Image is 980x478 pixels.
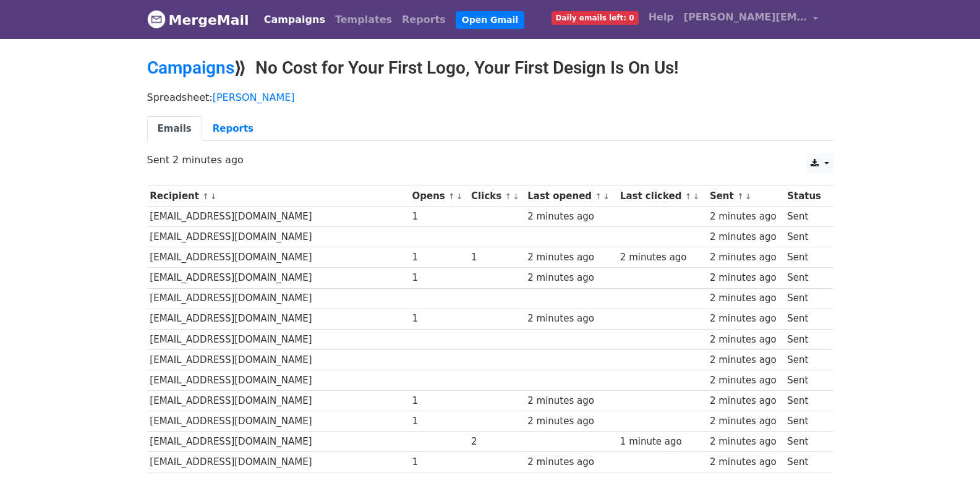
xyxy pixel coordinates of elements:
div: 1 [412,210,465,224]
div: 2 minutes ago [527,312,614,326]
div: 2 minutes ago [710,414,782,429]
a: ↓ [513,192,519,201]
h2: ⟫ No Cost for Your First Logo, Your First Design Is On Us! [147,58,833,79]
div: 2 [471,435,522,449]
a: Campaigns [147,58,234,78]
div: 1 [412,455,465,469]
a: Reports [397,7,451,32]
div: 2 minutes ago [710,271,782,285]
a: Reports [202,116,264,142]
div: 2 minutes ago [527,210,614,224]
div: 2 minutes ago [710,394,782,408]
div: 2 minutes ago [527,414,614,429]
a: ↓ [745,192,752,201]
div: 2 minutes ago [527,394,614,408]
div: 1 [412,312,465,326]
td: [EMAIL_ADDRESS][DOMAIN_NAME] [147,452,409,472]
a: ↑ [448,192,455,201]
div: 2 minutes ago [710,312,782,326]
a: ↓ [603,192,610,201]
p: Sent 2 minutes ago [147,153,833,166]
th: Recipient [147,186,409,207]
a: Campaigns [259,7,330,32]
a: ↓ [456,192,463,201]
td: [EMAIL_ADDRESS][DOMAIN_NAME] [147,370,409,390]
div: 1 minute ago [620,435,704,449]
td: [EMAIL_ADDRESS][DOMAIN_NAME] [147,207,409,227]
div: 2 minutes ago [710,291,782,305]
a: Help [644,5,679,30]
div: 2 minutes ago [710,435,782,449]
div: 2 minutes ago [527,250,614,265]
div: 2 minutes ago [527,455,614,469]
div: 2 minutes ago [710,210,782,224]
div: 2 minutes ago [710,333,782,347]
th: Last clicked [617,186,707,207]
div: 2 minutes ago [710,353,782,367]
td: [EMAIL_ADDRESS][DOMAIN_NAME] [147,227,409,247]
span: [PERSON_NAME][EMAIL_ADDRESS][DOMAIN_NAME] [684,10,807,25]
div: 1 [412,414,465,429]
div: 1 [471,250,522,265]
td: Sent [784,247,827,268]
td: Sent [784,349,827,370]
div: 2 minutes ago [620,250,704,265]
td: Sent [784,411,827,432]
p: Spreadsheet: [147,91,833,104]
a: ↑ [202,192,209,201]
a: [PERSON_NAME] [213,92,295,103]
td: Sent [784,391,827,411]
th: Clicks [468,186,524,207]
td: [EMAIL_ADDRESS][DOMAIN_NAME] [147,247,409,268]
a: ↓ [692,192,699,201]
a: MergeMail [147,7,249,33]
td: [EMAIL_ADDRESS][DOMAIN_NAME] [147,268,409,288]
td: Sent [784,288,827,309]
a: ↑ [505,192,511,201]
td: Sent [784,309,827,329]
th: Status [784,186,827,207]
a: Templates [330,7,397,32]
div: 2 minutes ago [710,230,782,244]
a: Emails [147,116,202,142]
a: ↓ [210,192,217,201]
td: [EMAIL_ADDRESS][DOMAIN_NAME] [147,349,409,370]
a: Open Gmail [456,11,524,29]
div: 2 minutes ago [710,373,782,388]
a: ↑ [685,192,692,201]
td: Sent [784,370,827,390]
div: 2 minutes ago [710,455,782,469]
td: Sent [784,432,827,452]
td: Sent [784,207,827,227]
td: [EMAIL_ADDRESS][DOMAIN_NAME] [147,329,409,349]
td: Sent [784,329,827,349]
td: Sent [784,268,827,288]
td: Sent [784,227,827,247]
th: Sent [707,186,784,207]
td: [EMAIL_ADDRESS][DOMAIN_NAME] [147,288,409,309]
div: 2 minutes ago [527,271,614,285]
a: ↑ [737,192,744,201]
div: 1 [412,394,465,408]
a: Daily emails left: 0 [547,5,644,30]
div: 1 [412,271,465,285]
td: [EMAIL_ADDRESS][DOMAIN_NAME] [147,309,409,329]
img: MergeMail logo [147,10,166,28]
td: [EMAIL_ADDRESS][DOMAIN_NAME] [147,391,409,411]
td: Sent [784,452,827,472]
th: Last opened [524,186,617,207]
div: 1 [412,250,465,265]
a: [PERSON_NAME][EMAIL_ADDRESS][DOMAIN_NAME] [679,5,824,34]
td: [EMAIL_ADDRESS][DOMAIN_NAME] [147,411,409,432]
div: 2 minutes ago [710,250,782,265]
th: Opens [409,186,469,207]
a: ↑ [595,192,602,201]
td: [EMAIL_ADDRESS][DOMAIN_NAME] [147,432,409,452]
span: Daily emails left: 0 [552,11,639,25]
